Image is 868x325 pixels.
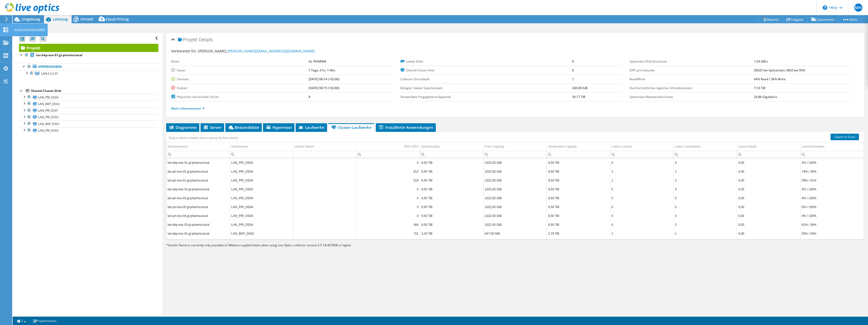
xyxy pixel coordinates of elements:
td: Column Gerätename, Value LAN_PRI_DS04 [230,202,293,211]
td: Column Latenz Schreibend, Filter cell [674,151,737,158]
td: Vendor Name* Column [293,142,357,151]
td: 95% IOPS Column [357,142,420,151]
div: Queue-Depth [738,144,756,150]
label: IOPS pro Sekunde [630,68,754,73]
b: 24,86 Gigabits/s [754,95,777,99]
td: Column Vendor Name*, Value [293,202,357,211]
b: 8 [309,95,310,99]
div: Gerätename [231,144,248,150]
td: Column Gerätename, Value LAN_PRI_DS04 [230,176,293,185]
td: Column Latenz Schreibend, Value 0 [674,202,737,211]
td: Column Verwendete Capacity, Value 8,50 TiB [547,194,610,202]
td: Column 95% IOPS, Value 812 [357,167,420,176]
td: Column Verwendete Capacity, Value 8,50 TiB [547,202,610,211]
a: LAN_PRI_DS03 [19,127,158,134]
td: Column Servername(n), Value lan-bkp-esx-03.gl-pharma.local [166,220,230,229]
td: Column Latenz Lesend, Value 6 [610,220,674,229]
td: Column Lesen/Schreiben, Value 0% / 100% [800,158,864,167]
span: Cluster-Laufwerke [331,125,372,130]
td: Column Lesen/Schreiben, Value 0% / 100% [800,185,864,194]
td: Column Lesen/Schreiben, Value 59% / 41% [800,176,864,185]
td: Column 95% IOPS, Value 0 [357,185,420,194]
a: Projektnotizen [29,318,60,324]
td: Column Latenz Schreibend, Value 1 [674,167,737,176]
td: Column Latenz Schreibend, Value 2 [674,176,737,185]
a: LAN_PRI_DS01 [19,107,158,114]
td: Column Gerätename, Filter cell [230,151,293,158]
span: MH [854,4,862,12]
label: Spitzenlast Netzwerkdurchsatz [630,94,754,99]
td: Queue-Depth Column [737,142,800,151]
td: Column Verwendete Capacity, Value 8,50 TiB [547,158,610,167]
div: Data grid [166,132,864,239]
td: Column Latenz Schreibend, Value 0 [674,211,737,220]
div: Latenz Lesend [612,144,632,150]
td: Column Queue-Depth, Value 0,00 [737,220,800,229]
td: Column Servername(n), Value lan-pri-esx-04.gl-pharma.local [166,211,230,220]
b: [DATE] 08:15 (+02:00) [309,86,339,90]
td: Column Freie Capacity, Value 1022,00 GiB [483,167,547,176]
td: Column Latenz Schreibend, Value 0 [674,185,737,194]
td: Latenz Schreibend Column [674,142,737,151]
td: Column Queue-Depth, Value 0,00 [737,176,800,185]
td: Column Vendor Name*, Value [293,229,357,238]
td: Latenz Lesend Column [610,142,674,151]
label: Dauer [171,68,309,73]
b: lan-bkp-esx-01.gl-pharma.local [36,53,82,57]
span: Laufwerke [298,125,324,130]
div: Vendor Name* [295,144,355,150]
td: Column Lesen/Schreiben, Value 61% / 39% [800,220,864,229]
a: LAN_PRI_DS02 [19,114,158,120]
a: LAN_BKP_DS02 [19,100,158,107]
td: Verwendete Capacity Column [547,142,610,151]
td: Column Latenz Lesend, Value 0 [610,194,674,202]
td: Column Queue-Depth, Value 0,00 [737,211,800,220]
td: Column Lesen/Schreiben, Value 74% / 26% [800,167,864,176]
span: Installierte Anwendungen [378,125,433,130]
span: [PERSON_NAME], [198,49,315,53]
span: Diagramme [169,125,197,130]
b: 8 [572,59,574,64]
td: Column Freie Capacity, Value 1022,00 GiB [483,176,547,185]
label: Startzeit [171,77,309,82]
svg: \n [823,5,827,10]
a: Export to Excel [831,134,859,140]
label: Vorbereitet für: [171,49,197,53]
label: Shared-Cluster-Disk [400,68,572,73]
td: Column Lesen/Schreiben, Value 50% / 50% [800,229,864,238]
a: Mehr Informationen [171,106,205,111]
span: Details [199,36,213,43]
td: Column 95% IOPS, Value 721 [357,229,420,238]
a: Projekt [19,44,158,52]
td: Column Servername(n), Value lan-pri-esx-01.gl-pharma.local [166,176,230,185]
div: Drag a column header here to group by that column [167,134,240,141]
b: 7,14 TiB [754,86,765,90]
label: Belegter lokaler Speicherplatz [400,86,572,91]
td: Lesen/Schreiben Column [800,142,864,151]
td: Column 95% IOPS, Value 516 [357,176,420,185]
td: Column Gerätename, Value LAN_PRI_DS04 [230,167,293,176]
td: Column Speicherplatz, Value 3,33 TiB [420,229,483,238]
td: Column Speicherplatz, Value 9,50 TiB [420,167,483,176]
td: Column Speicherplatz, Value 9,50 TiB [420,185,483,194]
a: [PERSON_NAME][EMAIL_ADDRESS][DOMAIN_NAME] [227,49,315,53]
td: Column Servername(n), Filter cell [166,151,230,158]
td: Column Servername(n), Value lan-pri-esx-03.gl-pharma.local [166,194,230,202]
td: Column Lesen/Schreiben, Filter cell [800,151,864,158]
td: Column Speicherplatz, Value 9,50 TiB [420,220,483,229]
div: 95% IOPS [404,144,419,150]
a: LAN_PRI_DS04 [19,94,158,100]
td: Column Queue-Depth, Filter cell [737,151,800,158]
td: Column Latenz Lesend, Value 0 [610,185,674,194]
td: Column Latenz Lesend, Value 0 [610,158,674,167]
a: Freigabe [783,15,808,23]
td: Column 95% IOPS, Value 0 [357,202,420,211]
td: Column Speicherplatz, Filter cell [420,151,483,158]
td: Column 95% IOPS, Value 0 [357,211,420,220]
td: Column Speicherplatz, Value 9,50 TiB [420,176,483,185]
td: Column Freie Capacity, Value 1022,00 GiB [483,185,547,194]
b: 64% Read / 36% Write [754,77,786,81]
td: Column 95% IOPS, Value 0 [357,194,420,202]
span: LAN-CLU-01 [41,71,58,76]
label: Spitzenlast Disk-Durchsatz [630,59,754,64]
